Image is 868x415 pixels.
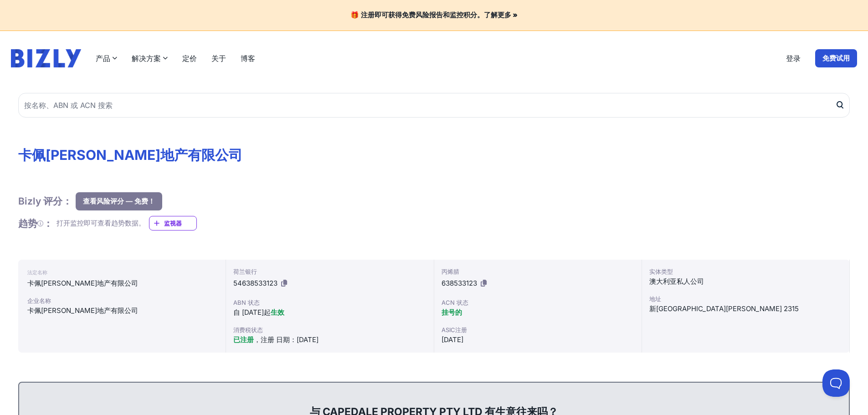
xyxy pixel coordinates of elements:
font: 已注册 [233,335,254,344]
a: 关于 [211,53,226,64]
font: ABN 状态 [233,299,260,306]
font: 54638533123 [233,279,277,287]
font: 丙烯腈 [442,268,459,275]
font: 卡佩[PERSON_NAME]地产有限公司 [27,279,138,287]
font: 新[GEOGRAPHIC_DATA][PERSON_NAME] 2315 [649,304,799,313]
font: 打开监控即可查看趋势数据。 [56,219,145,227]
font: ASIC注册 [442,326,467,333]
font: 定价 [182,54,197,63]
font: ACN 状态 [442,299,468,306]
font: 生效 [271,308,284,317]
button: 产品 [96,53,117,64]
font: 消费税状态 [233,326,263,333]
font: ，注册 日期：[DATE] [254,335,318,344]
font: ： [43,218,53,229]
iframe: 切换客户支持 [822,369,850,397]
font: 638533123 [442,279,477,287]
a: 了解更多 » [484,10,518,19]
button: 解决方案 [132,53,168,64]
font: 挂号的 [442,308,462,317]
font: 澳大利亚私人公司 [649,277,704,286]
font: [DATE] [442,335,463,344]
font: 自 [DATE]起 [233,308,271,317]
a: 定价 [182,53,197,64]
a: 登录 [786,53,801,64]
font: 查看风险评分 — 免费！ [83,197,155,205]
font: 产品 [96,54,110,63]
a: 博客 [241,53,255,64]
a: 监视器 [149,216,197,231]
a: 免费试用 [815,49,857,67]
font: 解决方案 [132,54,161,63]
font: 🎁 注册即可获得免费风险报告和监控积分。 [350,10,484,19]
font: 荷兰银行 [233,268,257,275]
font: 实体类型 [649,268,673,275]
font: Bizly 评分： [18,195,72,207]
font: 关于 [211,54,226,63]
font: 卡佩[PERSON_NAME]地产有限公司 [18,147,242,163]
font: 免费试用 [822,54,850,62]
font: 地址 [649,295,661,302]
font: 趋势 [18,218,37,229]
font: 法定名称 [27,269,47,276]
font: 博客 [241,54,255,63]
font: 监视器 [164,220,182,227]
font: 企业名称 [27,297,51,304]
font: 卡佩[PERSON_NAME]地产有限公司 [27,306,138,315]
font: 登录 [786,54,801,63]
input: 按名称、ABN 或 ACN 搜索 [18,93,850,118]
button: 查看风险评分 — 免费！ [76,192,162,210]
